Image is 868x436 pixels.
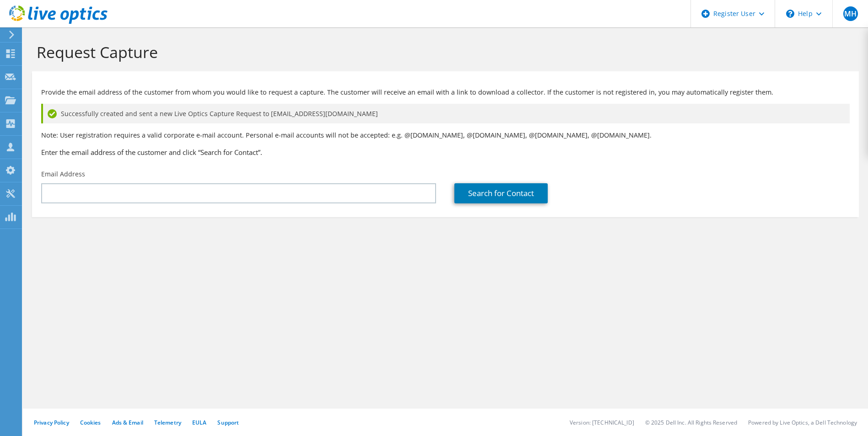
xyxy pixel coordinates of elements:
[843,6,858,21] span: MH
[192,419,206,426] a: EULA
[645,419,737,426] li: © 2025 Dell Inc. All Rights Reserved
[112,419,143,426] a: Ads & Email
[37,43,850,62] h1: Request Capture
[41,130,850,140] p: Note: User registration requires a valid corporate e-mail account. Personal e-mail accounts will ...
[61,109,378,119] span: Successfully created and sent a new Live Optics Capture Request to [EMAIL_ADDRESS][DOMAIN_NAME]
[80,419,101,426] a: Cookies
[34,419,69,426] a: Privacy Policy
[154,419,181,426] a: Telemetry
[41,170,85,179] label: Email Address
[41,147,850,157] h3: Enter the email address of the customer and click “Search for Contact”.
[748,419,857,426] li: Powered by Live Optics, a Dell Technology
[786,10,794,18] svg: \n
[217,419,239,426] a: Support
[41,87,850,97] p: Provide the email address of the customer from whom you would like to request a capture. The cust...
[570,419,634,426] li: Version: [TECHNICAL_ID]
[454,183,548,203] a: Search for Contact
